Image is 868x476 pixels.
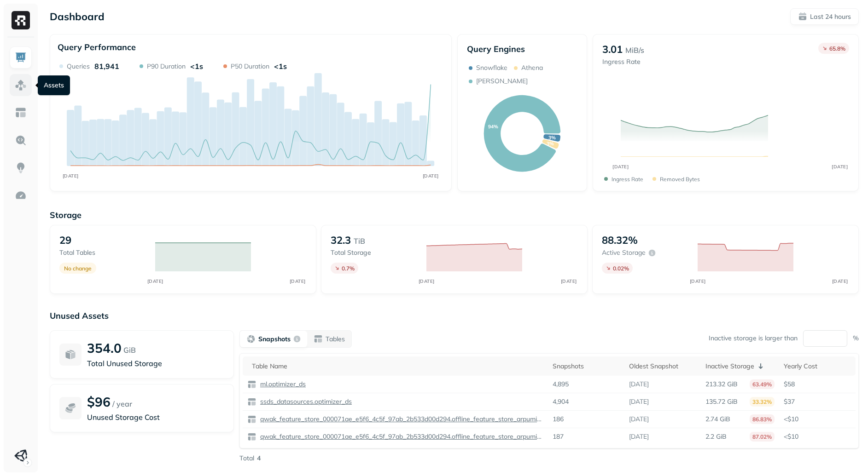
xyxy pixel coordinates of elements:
tspan: [DATE] [289,278,305,284]
p: $96 [87,394,111,410]
p: 0.02 % [613,265,629,272]
tspan: [DATE] [832,278,848,284]
p: Snapshots [258,335,291,344]
p: $58 [784,380,851,389]
p: Last 24 hours [810,12,851,21]
p: 4,904 [553,397,569,406]
p: Inactive Storage [705,362,754,371]
p: 213.32 GiB [705,380,738,389]
p: Athena [521,63,543,72]
p: Tables [326,335,345,344]
img: Unity [14,449,27,462]
tspan: [DATE] [63,173,79,178]
p: 3.01 [602,43,623,56]
tspan: [DATE] [832,164,848,169]
p: <$10 [784,432,851,441]
img: table [247,397,256,407]
img: table [247,380,256,389]
text: 94% [488,124,498,130]
p: TiB [354,235,365,247]
img: Assets [15,79,27,91]
p: Storage [50,210,859,220]
p: 81,941 [94,62,119,71]
p: 354.0 [87,340,122,356]
p: <1s [190,62,203,71]
p: 65.8 % [829,45,845,52]
p: Snowflake [476,63,507,72]
p: Inactive storage is larger than [709,334,798,343]
img: Optimization [15,189,27,201]
p: [DATE] [629,397,649,406]
p: 135.72 GiB [705,397,738,406]
div: Yearly Cost [784,362,851,371]
tspan: [DATE] [560,278,577,284]
p: 29 [59,234,71,247]
img: Query Explorer [15,134,27,146]
p: Query Performance [58,42,136,52]
text: 3% [547,140,554,147]
a: ssds_datasources.optimizer_ds [256,397,352,406]
div: Snapshots [553,362,620,371]
p: 33.32% [750,397,775,407]
p: Query Engines [467,44,578,54]
p: [PERSON_NAME] [476,77,528,86]
p: 4 [257,454,261,463]
tspan: [DATE] [613,164,629,169]
p: P90 Duration [147,62,186,71]
p: Total [239,454,254,463]
p: [DATE] [629,415,649,424]
img: Insights [15,162,27,174]
p: $37 [784,397,851,406]
p: Dashboard [50,10,105,23]
img: Ryft [12,11,30,29]
img: Dashboard [15,52,27,63]
p: Unused Storage Cost [87,412,224,423]
p: Ingress Rate [612,176,643,183]
div: Table Name [252,362,543,371]
p: Removed bytes [660,176,700,183]
p: Active storage [602,248,646,257]
a: qwak_feature_store_000071ae_e5f6_4c5f_97ab_2b533d00d294.offline_feature_store_arpumizer_game_user... [256,432,543,441]
text: 3% [548,134,556,141]
p: ml.optimizer_ds [258,380,306,389]
p: MiB/s [625,45,644,56]
tspan: [DATE] [418,278,434,284]
p: 87.02% [750,432,775,442]
button: Last 24 hours [790,8,859,25]
div: Oldest Snapshot [629,362,696,371]
p: [DATE] [629,380,649,389]
p: P50 Duration [231,62,269,71]
p: <$10 [784,415,851,424]
img: Asset Explorer [15,107,27,119]
p: GiB [123,344,136,356]
p: Total storage [331,248,417,257]
p: No change [64,265,92,272]
p: 0.7 % [342,265,355,272]
img: table [247,432,256,442]
p: ssds_datasources.optimizer_ds [258,397,352,406]
p: [DATE] [629,432,649,441]
p: 86.83% [750,414,775,424]
div: Assets [38,75,70,95]
p: 2.74 GiB [705,415,730,424]
p: qwak_feature_store_000071ae_e5f6_4c5f_97ab_2b533d00d294.offline_feature_store_arpumizer_game_user... [258,432,543,441]
p: <1s [274,62,287,71]
p: 187 [553,432,564,441]
p: 186 [553,415,564,424]
p: 63.49% [750,379,775,389]
p: qwak_feature_store_000071ae_e5f6_4c5f_97ab_2b533d00d294.offline_feature_store_arpumizer_user_leve... [258,415,543,424]
p: Total Unused Storage [87,358,224,369]
p: 32.3 [331,234,351,247]
a: ml.optimizer_ds [256,380,306,389]
tspan: [DATE] [147,278,163,284]
p: % [853,334,859,343]
p: 2.2 GiB [705,432,727,441]
a: qwak_feature_store_000071ae_e5f6_4c5f_97ab_2b533d00d294.offline_feature_store_arpumizer_user_leve... [256,415,543,424]
img: table [247,415,256,424]
p: 88.32% [602,234,638,247]
p: Total tables [59,248,146,257]
p: Ingress Rate [602,57,644,66]
p: 4,895 [553,380,569,389]
p: Queries [67,62,90,71]
p: Unused Assets [50,310,859,321]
